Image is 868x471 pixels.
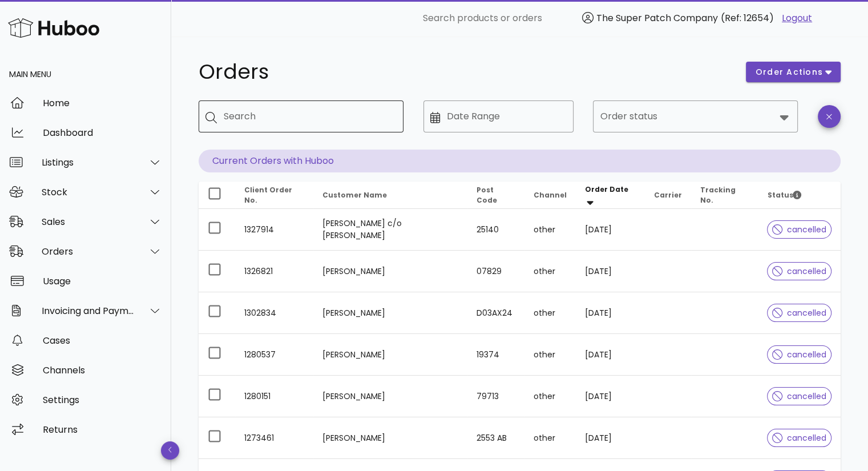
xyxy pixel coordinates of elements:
td: 07829 [467,251,524,292]
td: [PERSON_NAME] [313,292,467,334]
td: [DATE] [576,334,645,376]
span: cancelled [772,351,826,359]
span: Post Code [477,185,497,205]
button: order actions [746,62,841,82]
td: 1280537 [235,334,313,376]
td: 1326821 [235,251,313,292]
td: 1273461 [235,417,313,459]
span: cancelled [772,434,826,442]
td: 19374 [467,334,524,376]
td: 25140 [467,209,524,251]
span: Tracking No. [700,185,736,205]
span: The Super Patch Company [596,11,718,25]
td: other [524,292,576,334]
td: [PERSON_NAME] c/o [PERSON_NAME] [313,209,467,251]
span: Channel [534,190,567,200]
th: Tracking No. [691,182,758,209]
span: order actions [755,66,823,78]
th: Carrier [645,182,691,209]
td: [PERSON_NAME] [313,376,467,417]
span: cancelled [772,226,826,234]
div: Home [43,98,162,108]
th: Post Code [467,182,524,209]
span: Status [767,190,801,200]
div: Returns [43,424,162,435]
td: [PERSON_NAME] [313,334,467,376]
th: Channel [524,182,576,209]
img: Huboo Logo [8,15,99,40]
td: 1302834 [235,292,313,334]
div: Channels [43,365,162,376]
th: Order Date: Sorted descending. Activate to remove sorting. [576,182,645,209]
td: [DATE] [576,417,645,459]
td: [DATE] [576,292,645,334]
th: Client Order No. [235,182,313,209]
div: Orders [42,246,135,257]
span: Carrier [654,190,682,200]
span: cancelled [772,267,826,275]
a: Logout [782,11,812,25]
div: Dashboard [43,127,162,138]
td: [DATE] [576,209,645,251]
td: 1280151 [235,376,313,417]
span: cancelled [772,309,826,317]
td: other [524,251,576,292]
td: other [524,209,576,251]
div: Order status [593,100,798,132]
div: Listings [42,157,135,168]
div: Stock [42,187,135,198]
h1: Orders [199,62,732,82]
th: Customer Name [313,182,467,209]
td: other [524,376,576,417]
td: [DATE] [576,376,645,417]
p: Current Orders with Huboo [199,150,841,172]
span: (Ref: 12654) [721,11,774,25]
div: Cases [43,335,162,346]
span: Client Order No. [244,185,292,205]
span: Customer Name [322,190,387,200]
td: 79713 [467,376,524,417]
div: Settings [43,394,162,405]
div: Usage [43,276,162,287]
td: 2553 AB [467,417,524,459]
span: cancelled [772,392,826,400]
th: Status [758,182,841,209]
div: Invoicing and Payments [42,305,135,316]
td: [DATE] [576,251,645,292]
td: other [524,334,576,376]
td: [PERSON_NAME] [313,417,467,459]
td: 1327914 [235,209,313,251]
div: Sales [42,216,135,227]
span: Order Date [585,184,628,194]
td: D03AX24 [467,292,524,334]
td: [PERSON_NAME] [313,251,467,292]
td: other [524,417,576,459]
